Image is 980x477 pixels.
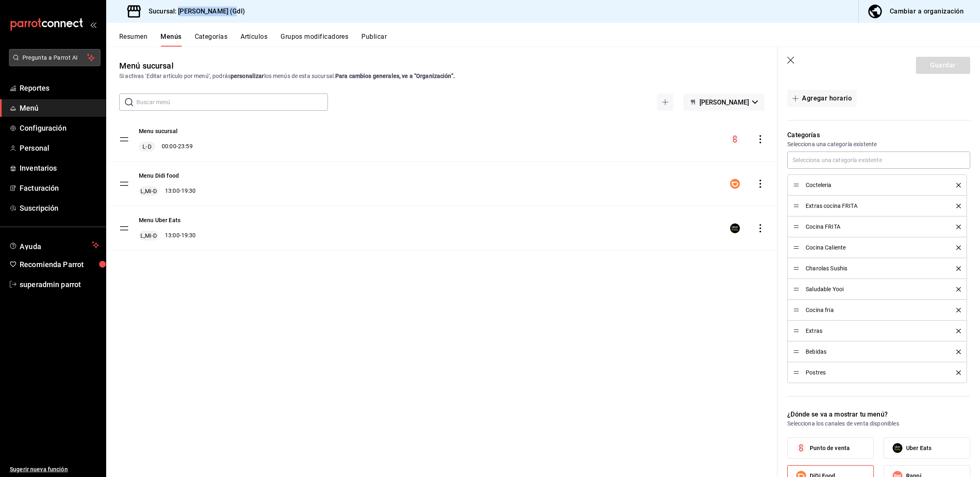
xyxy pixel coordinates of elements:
button: Publicar [361,33,387,47]
button: Artículos [241,33,267,47]
span: superadmin parrot [20,279,99,290]
span: Charolas Sushis [806,265,944,271]
span: Punto de venta [810,444,850,452]
button: drag [119,179,129,189]
span: Personal [20,143,99,154]
button: open_drawer_menu [90,21,96,28]
div: navigation tabs [119,33,980,47]
p: ¿Dónde se va a mostrar tu menú? [787,410,970,419]
span: Cocteleria [806,182,944,188]
button: Agregar horario [787,90,857,107]
span: Uber Eats [906,444,931,452]
button: delete [951,370,961,375]
div: Menú sucursal [119,60,174,72]
button: delete [951,204,961,208]
button: Menu sucursal [139,127,178,135]
button: Resumen [119,33,147,47]
input: Selecciona una categoría existente [787,152,970,169]
span: Reportes [20,82,99,94]
span: Extras [806,328,944,334]
div: 00:00 - 23:59 [139,142,193,152]
button: drag [119,223,129,233]
strong: Para cambios generales, ve a “Organización”. [335,73,455,79]
span: Bebidas [806,349,944,354]
span: Configuración [20,123,99,134]
span: Ayuda [20,240,89,250]
div: 13:00 - 19:30 [139,186,196,196]
span: Postres [806,370,944,375]
input: Buscar menú [136,94,328,110]
button: Categorías [195,33,228,47]
p: Selecciona los canales de venta disponibles [787,419,970,428]
span: Cocina Caliente [806,245,944,250]
span: Extras cocina FRITA [806,203,944,209]
span: Inventarios [20,163,99,174]
span: Cocina FRITA [806,224,944,230]
button: Menu Didi food [139,172,179,180]
button: delete [951,183,961,187]
span: Cocina fria [806,307,944,313]
span: Facturación [20,183,99,194]
button: Pregunta a Parrot AI [9,49,100,66]
button: delete [951,350,961,354]
h3: Sucursal: [PERSON_NAME] (Gdl) [142,7,245,16]
span: Recomienda Parrot [20,259,99,270]
button: delete [951,308,961,312]
button: delete [951,266,961,271]
span: L,Mi-D [139,187,158,195]
p: Selecciona una categoría existente [787,140,970,148]
button: [PERSON_NAME] [683,94,764,111]
button: delete [951,287,961,292]
button: delete [951,245,961,250]
span: Sugerir nueva función [10,465,99,474]
div: 13:00 - 19:30 [139,231,196,241]
span: Saludable Yooi [806,286,944,292]
table: menu-maker-table [106,117,777,251]
span: Suscripción [20,203,99,214]
div: Cambiar a organización [890,6,964,17]
span: Menú [20,103,99,114]
button: delete [951,329,961,333]
button: actions [756,135,764,143]
div: Si activas ‘Editar artículo por menú’, podrás los menús de esta sucursal. [119,72,764,80]
span: L-D [141,143,153,151]
button: actions [756,224,764,232]
button: drag [119,134,129,144]
button: delete [951,225,961,229]
button: Grupos modificadores [281,33,348,47]
span: L,Mi-D [139,232,158,240]
span: Pregunta a Parrot AI [22,53,87,62]
p: Categorías [787,130,970,140]
button: Menús [160,33,181,47]
a: Pregunta a Parrot AI [6,59,100,68]
button: actions [756,180,764,188]
button: Menu Uber Eats [139,216,180,224]
strong: personalizar [231,73,264,79]
span: [PERSON_NAME] [699,98,749,106]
